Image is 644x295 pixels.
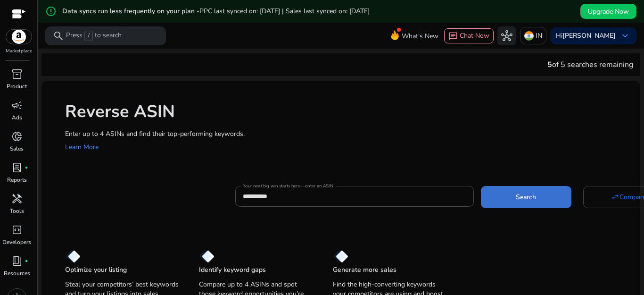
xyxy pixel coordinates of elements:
mat-icon: swap_horiz [611,193,619,201]
img: diamond.svg [199,250,215,263]
img: amazon.svg [6,30,32,44]
div: of 5 searches remaining [547,59,633,70]
button: Search [481,186,571,208]
button: chatChat Now [444,28,494,43]
button: Upgrade Now [580,4,636,19]
span: fiber_manual_record [25,259,28,263]
span: campaign [11,100,23,111]
span: book_4 [11,255,23,267]
img: diamond.svg [65,250,81,263]
mat-label: Your next big win starts here—enter an ASIN [243,183,333,189]
span: chat [448,32,458,41]
span: What's New [402,28,438,44]
button: hub [497,26,516,45]
p: Identify keyword gaps [199,265,266,275]
p: Ads [12,113,22,122]
h5: Data syncs run less frequently on your plan - [62,8,370,16]
span: hub [501,30,512,42]
mat-icon: error_outline [45,6,57,17]
span: / [84,31,93,41]
p: Press to search [66,31,122,41]
span: Upgrade Now [588,7,629,17]
span: search [53,30,64,42]
span: fiber_manual_record [25,166,28,169]
h1: Reverse ASIN [65,101,631,122]
span: Chat Now [460,31,489,40]
p: Reports [7,176,27,184]
img: diamond.svg [333,250,348,263]
p: Enter up to 4 ASINs and find their top-performing keywords. [65,129,631,139]
a: Learn More [65,143,99,152]
p: Resources [4,269,30,278]
span: keyboard_arrow_down [619,30,631,42]
p: Developers [2,238,31,246]
p: Product [7,82,27,91]
img: in.svg [524,31,534,41]
p: IN [536,27,542,44]
p: Tools [10,207,24,215]
span: handyman [11,193,23,204]
p: Generate more sales [333,265,396,275]
p: Marketplace [6,48,32,55]
span: Search [516,192,536,202]
b: [PERSON_NAME] [562,31,616,40]
span: inventory_2 [11,68,23,80]
p: Sales [10,144,24,153]
span: donut_small [11,131,23,142]
span: 5 [547,59,552,70]
span: code_blocks [11,224,23,236]
p: Hi [556,33,616,39]
p: Optimize your listing [65,265,127,275]
span: lab_profile [11,162,23,173]
span: PPC last synced on: [DATE] | Sales last synced on: [DATE] [199,7,370,16]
